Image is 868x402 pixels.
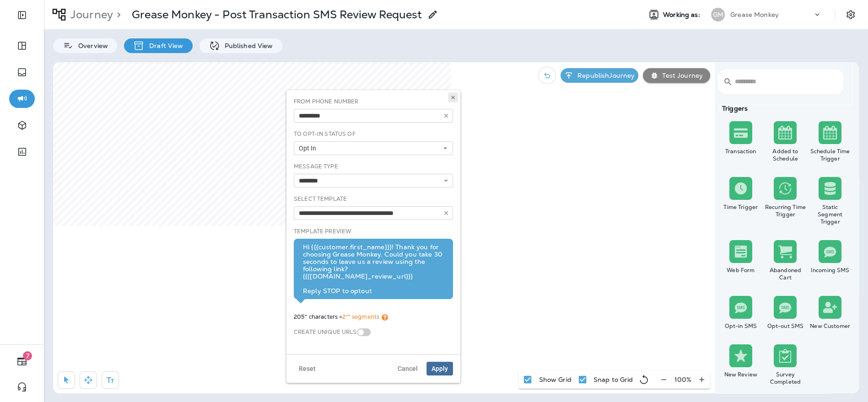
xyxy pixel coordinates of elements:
[113,8,121,21] p: >
[720,267,761,274] div: Web Form
[342,313,379,321] span: 2** segments
[674,376,691,383] p: 100 %
[718,105,852,112] div: Triggers
[294,362,321,375] button: Reset
[765,322,806,330] div: Opt-out SMS
[426,362,453,375] button: Apply
[720,148,761,155] div: Transaction
[67,8,113,21] p: Journey
[809,322,851,330] div: New Customer
[765,204,806,218] div: Recurring Time Trigger
[842,6,859,23] button: Settings
[809,148,851,162] div: Schedule Time Trigger
[663,11,702,19] span: Working as:
[145,42,183,49] p: Draft View
[299,365,316,372] span: Reset
[9,352,35,370] button: 7
[294,163,338,170] label: Message Type
[574,72,635,79] p: Republish Journey
[9,6,35,24] button: Expand Sidebar
[765,267,806,281] div: Abandoned Cart
[398,365,418,372] span: Cancel
[765,371,806,386] div: Survey Completed
[299,145,320,152] span: Opt In
[711,8,725,21] div: GM
[294,228,351,235] label: Template Preview
[765,148,806,162] div: Added to Schedule
[431,365,448,372] span: Apply
[393,362,423,375] button: Cancel
[294,328,357,336] label: Create Unique URLs
[294,313,388,321] span: 205* characters =
[220,42,273,49] p: Published View
[539,376,571,383] p: Show Grid
[809,204,851,225] div: Static Segment Trigger
[294,130,356,138] label: To Opt-In Status Of
[132,8,422,21] p: Grease Monkey - Post Transaction SMS Review Request
[74,42,108,49] p: Overview
[561,68,638,83] button: RepublishJourney
[23,351,32,360] span: 7
[294,98,358,105] label: From Phone Number
[643,68,710,83] button: Test Journey
[294,141,453,155] button: Opt In
[720,371,761,378] div: New Review
[294,195,347,203] label: Select Template
[809,267,851,274] div: Incoming SMS
[720,204,761,211] div: Time Trigger
[720,322,761,330] div: Opt-in SMS
[658,72,703,79] p: Test Journey
[730,11,779,18] p: Grease Monkey
[303,243,444,295] div: Hi {{{customer.first_name}}}! Thank you for choosing Grease Monkey. Could you take 30 seconds to ...
[593,376,633,383] p: Snap to Grid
